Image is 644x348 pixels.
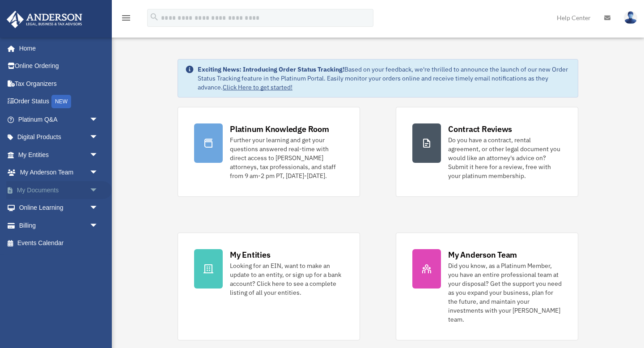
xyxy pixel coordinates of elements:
a: My Anderson Team Did you know, as a Platinum Member, you have an entire professional team at your... [396,233,578,340]
div: My Anderson Team [448,249,517,260]
div: NEW [51,95,71,108]
div: Looking for an EIN, want to make an update to an entity, or sign up for a bank account? Click her... [230,261,343,297]
a: Contract Reviews Do you have a contract, rental agreement, or other legal document you would like... [396,107,578,197]
div: Did you know, as a Platinum Member, you have an entire professional team at your disposal? Get th... [448,261,562,324]
a: Online Ordering [6,57,112,75]
div: Contract Reviews [448,123,512,135]
span: arrow_drop_down [89,110,107,129]
a: Platinum Q&Aarrow_drop_down [6,110,112,128]
a: Billingarrow_drop_down [6,216,112,234]
a: My Entitiesarrow_drop_down [6,146,112,164]
span: arrow_drop_down [89,128,107,147]
i: search [149,12,159,22]
a: My Documentsarrow_drop_down [6,181,112,199]
div: Do you have a contract, rental agreement, or other legal document you would like an attorney's ad... [448,136,562,180]
a: My Anderson Teamarrow_drop_down [6,164,112,182]
a: Events Calendar [6,234,112,252]
div: My Entities [230,249,270,260]
a: Digital Productsarrow_drop_down [6,128,112,146]
a: Tax Organizers [6,75,112,93]
span: arrow_drop_down [89,199,107,217]
a: My Entities Looking for an EIN, want to make an update to an entity, or sign up for a bank accoun... [178,233,360,340]
span: arrow_drop_down [89,216,107,235]
img: Anderson Advisors Platinum Portal [4,11,85,28]
a: Online Learningarrow_drop_down [6,199,112,217]
a: menu [121,16,131,23]
div: Platinum Knowledge Room [230,123,329,135]
strong: Exciting News: Introducing Order Status Tracking! [198,65,344,73]
span: arrow_drop_down [89,146,107,164]
div: Further your learning and get your questions answered real-time with direct access to [PERSON_NAM... [230,136,343,180]
i: menu [121,13,131,23]
span: arrow_drop_down [89,181,107,199]
a: Order StatusNEW [6,93,112,111]
a: Platinum Knowledge Room Further your learning and get your questions answered real-time with dire... [178,107,360,197]
a: Home [6,39,107,57]
img: User Pic [624,11,637,24]
div: Based on your feedback, we're thrilled to announce the launch of our new Order Status Tracking fe... [198,65,571,92]
a: Click Here to get started! [223,83,292,91]
span: arrow_drop_down [89,164,107,182]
